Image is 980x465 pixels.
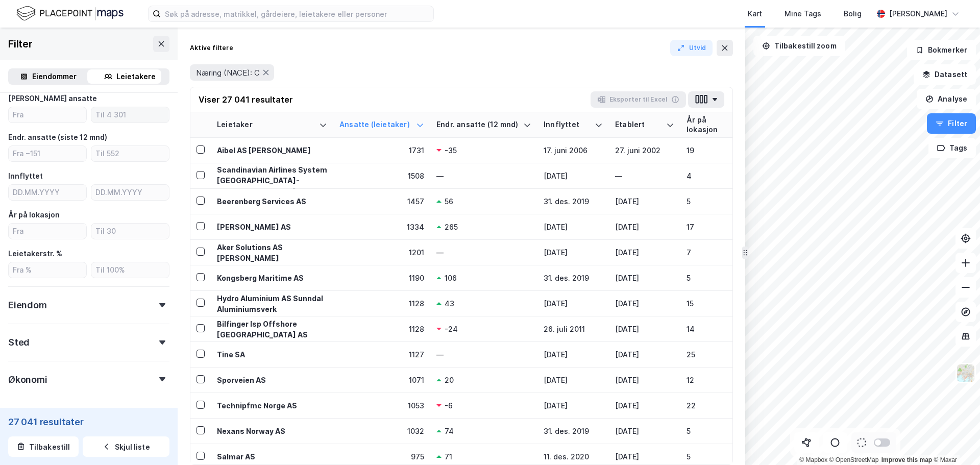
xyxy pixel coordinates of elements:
[927,113,976,134] button: Filter
[829,456,879,463] a: OpenStreetMap
[116,70,156,83] div: Leietakere
[339,375,424,385] div: 1071
[217,145,327,156] div: Aibel AS [PERSON_NAME]
[217,196,327,207] div: Beerenberg Services AS
[16,5,124,22] img: logo.f888ab2527a4732fd821a326f86c7f29.svg
[199,93,293,106] div: Viser 27 041 resultater
[217,273,327,283] div: Kongsberg Maritime AS
[687,145,741,156] div: 19
[615,247,674,258] div: [DATE]
[544,222,603,232] div: [DATE]
[615,120,662,130] div: Etablert
[544,451,603,462] div: 11. des. 2020
[799,456,827,463] a: Mapbox
[687,324,741,334] div: 14
[445,273,457,283] div: 106
[687,451,741,462] div: 5
[9,146,86,161] input: Fra −151
[615,196,674,207] div: [DATE]
[8,92,97,105] div: [PERSON_NAME] ansatte
[83,436,169,457] button: Skjul liste
[544,400,603,411] div: [DATE]
[339,451,424,462] div: 975
[687,115,728,134] div: År på lokasjon
[217,349,327,360] div: Tine SA
[445,400,453,411] div: -6
[196,68,260,78] span: Næring (NACE): C
[544,145,603,156] div: 17. juni 2006
[544,120,591,130] div: Innflyttet
[436,349,531,360] div: —
[8,36,33,52] div: Filter
[339,120,412,130] div: Ansatte (leietaker)
[615,145,674,156] div: 27. juni 2002
[8,416,169,428] div: 27 041 resultater
[544,324,603,334] div: 26. juli 2011
[956,363,975,383] img: Z
[445,324,458,334] div: -24
[881,456,932,463] a: Improve this map
[161,6,433,21] input: Søk på adresse, matrikkel, gårdeiere, leietakere eller personer
[687,196,741,207] div: 5
[8,131,107,143] div: Endr. ansatte (siste 12 mnd)
[339,273,424,283] div: 1190
[9,107,86,123] input: Fra
[687,426,741,436] div: 5
[928,138,976,158] button: Tags
[445,451,452,462] div: 71
[91,262,169,278] input: Til 100%
[907,40,976,60] button: Bokmerker
[687,375,741,385] div: 12
[9,262,86,278] input: Fra %
[917,89,976,109] button: Analyse
[929,416,980,465] div: Kontrollprogram for chat
[687,400,741,411] div: 22
[9,185,86,200] input: DD.MM.YYYY
[544,247,603,258] div: [DATE]
[436,170,531,181] div: —
[217,426,327,436] div: Nexans Norway AS
[91,146,169,161] input: Til 552
[339,170,424,181] div: 1508
[190,44,233,52] div: Aktive filtere
[8,336,30,349] div: Sted
[91,185,169,200] input: DD.MM.YYYY
[339,145,424,156] div: 1731
[844,8,862,20] div: Bolig
[339,349,424,360] div: 1127
[615,426,674,436] div: [DATE]
[544,349,603,360] div: [DATE]
[217,451,327,462] div: Salmar AS
[217,242,327,263] div: Aker Solutions AS [PERSON_NAME]
[339,400,424,411] div: 1053
[615,400,674,411] div: [DATE]
[91,107,169,123] input: Til 4 301
[445,375,454,385] div: 20
[615,349,674,360] div: [DATE]
[8,170,43,182] div: Innflyttet
[436,120,519,130] div: Endr. ansatte (12 mnd)
[615,298,674,309] div: [DATE]
[914,64,976,85] button: Datasett
[615,324,674,334] div: [DATE]
[32,70,77,83] div: Eiendommer
[445,222,458,232] div: 265
[615,273,674,283] div: [DATE]
[445,426,454,436] div: 74
[687,349,741,360] div: 25
[544,196,603,207] div: 31. des. 2019
[687,170,741,181] div: 4
[445,145,457,156] div: -35
[544,426,603,436] div: 31. des. 2019
[615,375,674,385] div: [DATE]
[8,299,47,311] div: Eiendom
[889,8,947,20] div: [PERSON_NAME]
[217,164,327,207] div: Scandinavian Airlines System [GEOGRAPHIC_DATA]-[GEOGRAPHIC_DATA]-[GEOGRAPHIC_DATA] NUF
[544,170,603,181] div: [DATE]
[339,324,424,334] div: 1128
[436,247,531,258] div: —
[687,247,741,258] div: 7
[339,298,424,309] div: 1128
[217,319,327,340] div: Bilfinger Isp Offshore [GEOGRAPHIC_DATA] AS
[8,209,60,221] div: År på lokasjon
